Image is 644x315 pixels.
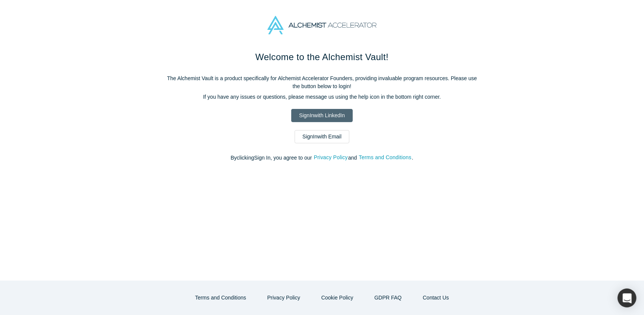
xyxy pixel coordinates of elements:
button: Terms and Conditions [358,153,412,162]
button: Terms and Conditions [187,291,254,304]
p: If you have any issues or questions, please message us using the help icon in the bottom right co... [164,93,481,101]
img: Alchemist Accelerator Logo [267,16,376,34]
a: GDPR FAQ [366,291,409,304]
h1: Welcome to the Alchemist Vault! [164,50,481,64]
button: Privacy Policy [259,291,308,304]
a: SignInwith LinkedIn [291,109,353,122]
p: The Alchemist Vault is a product specifically for Alchemist Accelerator Founders, providing inval... [164,74,481,90]
p: By clicking Sign In , you agree to our and . [164,154,481,162]
button: Privacy Policy [314,153,348,162]
button: Cookie Policy [314,291,361,304]
button: Contact Us [415,291,457,304]
a: SignInwith Email [295,130,350,143]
